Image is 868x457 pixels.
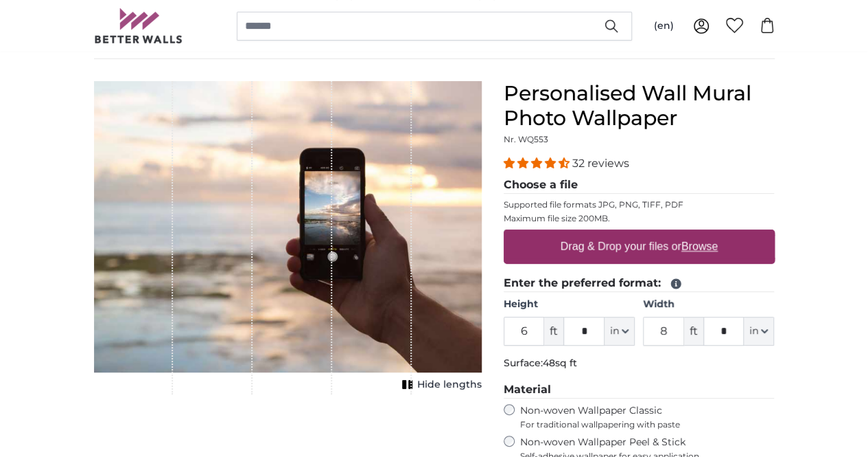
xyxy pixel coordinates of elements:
[504,81,775,131] h1: Personalised Wall Mural Photo Wallpaper
[504,199,775,210] p: Supported file formats JPG, PNG, TIFF, PDF
[605,317,635,346] button: in
[94,81,482,394] div: 1 of 1
[681,241,718,252] u: Browse
[684,317,703,346] span: ft
[504,381,775,399] legend: Material
[504,177,775,194] legend: Choose a file
[504,275,775,292] legend: Enter the preferred format:
[572,157,629,170] span: 32 reviews
[504,134,548,144] span: Nr. WQ553
[610,324,619,338] span: in
[504,157,572,170] span: 4.31 stars
[504,357,775,370] p: Surface:
[504,298,635,311] label: Height
[643,298,774,311] label: Width
[543,357,577,369] span: 48sq ft
[554,233,723,260] label: Drag & Drop your files or
[504,213,775,224] p: Maximum file size 200MB.
[520,404,775,430] label: Non-woven Wallpaper Classic
[520,419,775,430] span: For traditional wallpapering with paste
[749,324,758,338] span: in
[94,8,183,43] img: Betterwalls
[643,14,685,38] button: (en)
[544,317,563,346] span: ft
[744,317,774,346] button: in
